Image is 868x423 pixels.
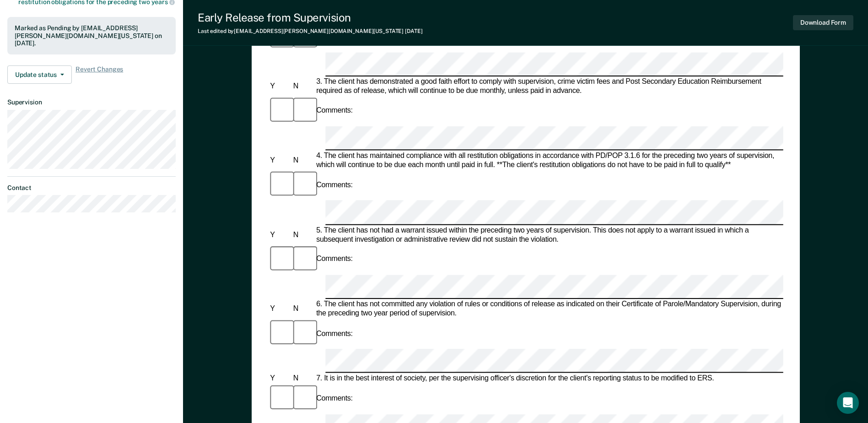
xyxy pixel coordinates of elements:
div: Last edited by [EMAIL_ADDRESS][PERSON_NAME][DOMAIN_NAME][US_STATE] [198,28,422,34]
div: Y [268,156,291,165]
div: Y [268,374,291,383]
div: Comments: [314,255,355,264]
div: Early Release from Supervision [198,11,422,24]
div: N [291,230,314,239]
div: 7. It is in the best interest of society, per the supervising officer's discretion for the client... [314,374,783,383]
div: Y [268,82,291,91]
div: N [291,82,314,91]
div: Comments: [314,329,355,338]
div: N [291,304,314,314]
div: Open Intercom Messenger [837,392,859,414]
div: 3. The client has demonstrated a good faith effort to comply with supervision, crime victim fees ... [314,77,783,96]
div: Comments: [314,107,355,116]
div: 6. The client has not committed any violation of rules or conditions of release as indicated on t... [314,300,783,318]
div: Y [268,304,291,314]
dt: Supervision [7,98,176,106]
div: 4. The client has maintained compliance with all restitution obligations in accordance with PD/PO... [314,152,783,170]
div: Comments: [314,181,355,190]
div: Marked as Pending by [EMAIL_ADDRESS][PERSON_NAME][DOMAIN_NAME][US_STATE] on [DATE]. [15,24,168,47]
span: [DATE] [405,28,422,34]
span: Revert Changes [75,65,123,84]
button: Update status [7,65,72,84]
div: 5. The client has not had a warrant issued within the preceding two years of supervision. This do... [314,226,783,244]
div: Y [268,230,291,239]
div: N [291,156,314,165]
dt: Contact [7,184,176,192]
button: Download Form [793,15,853,30]
div: N [291,374,314,383]
div: Comments: [314,394,355,403]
